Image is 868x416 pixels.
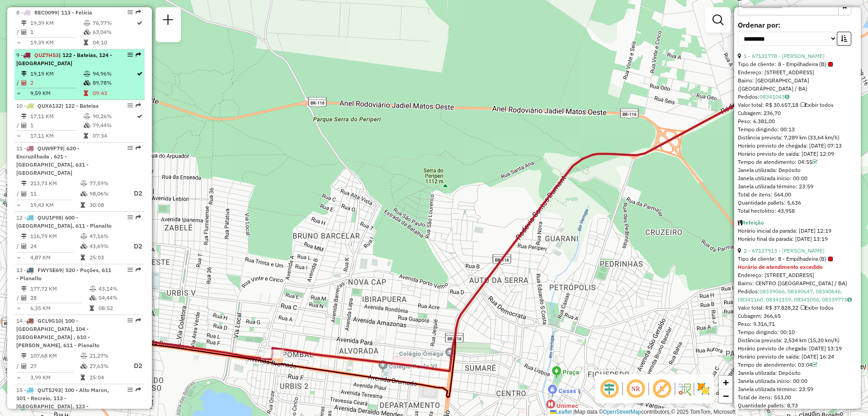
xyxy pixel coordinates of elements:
td: = [16,253,21,262]
span: + [723,377,729,388]
div: Map data © contributors,© 2025 TomTom, Microsoft [548,408,738,416]
td: = [16,89,21,98]
i: Tempo total em rota [84,40,88,45]
span: REC0099 [34,9,57,16]
div: Distância prevista: 7,289 km (33,64 km/h) [738,134,857,142]
td: 177,72 KM [30,284,89,293]
span: Exibir todos [801,101,834,108]
a: Refeição [742,219,764,226]
td: 24 [30,241,80,252]
i: % de utilização da cubagem [80,244,87,249]
i: Distância Total [21,114,27,119]
td: 79,44% [92,121,136,130]
a: Com service time [812,158,817,165]
i: % de utilização da cubagem [90,295,96,301]
i: Tempo total em rota [80,375,85,380]
div: Janela utilizada: Depósito [738,369,857,377]
span: | [573,409,575,415]
a: 1 - 67131778 - [PERSON_NAME] [744,53,825,59]
span: | 520 - Poções, 611 - Planalto [16,267,111,282]
td: / [16,121,21,130]
div: Tipo de cliente: [738,60,857,68]
span: Cubagem: 366,65 [738,312,781,319]
span: Peso: 6.381,00 [738,118,775,124]
div: Distância prevista: 2,534 km (15,20 km/h) [738,336,857,344]
td: 98,06% [89,188,125,199]
i: Total de Atividades [21,295,27,301]
span: | 122 - Bateias, 124 - [GEOGRAPHIC_DATA] [16,52,112,67]
td: 28 [30,293,89,302]
label: Ordenar por: [738,19,857,30]
td: 4,87 KM [30,253,80,262]
td: / [16,188,21,199]
em: Opções [127,103,133,108]
div: Tempo de atendimento: 04:55 [738,158,857,166]
i: Total de Atividades [21,244,27,249]
em: Rota exportada [136,387,141,392]
em: Opções [127,267,133,273]
div: Total de itens: 553,00 [738,393,857,402]
img: Fluxo de ruas [677,382,692,396]
div: Janela utilizada término: 23:59 [738,182,857,191]
i: Rota otimizada [137,114,142,119]
td: = [16,38,21,47]
i: Total de Atividades [21,29,27,35]
div: Bairro: CENTRO ([GEOGRAPHIC_DATA] / BA) [738,279,857,287]
i: Tempo total em rota [90,306,94,311]
div: Bairro: [GEOGRAPHIC_DATA] ([GEOGRAPHIC_DATA] / BA) [738,77,857,93]
i: % de utilização da cubagem [80,363,87,369]
td: / [16,78,21,87]
td: = [16,201,21,210]
td: 19,19 KM [30,69,83,78]
a: 2 - 67127913 - [PERSON_NAME] [744,247,825,254]
i: Tempo total em rota [84,91,88,96]
div: Janela utilizada início: 00:00 [738,174,857,182]
i: Tempo total em rota [80,202,85,208]
td: 89,78% [92,78,136,87]
span: − [723,390,729,402]
span: 11 - [16,145,89,176]
div: Tempo dirigindo: 00:13 [738,125,857,134]
td: 54,44% [98,293,141,302]
span: | 122 - Bateias [61,102,99,109]
i: Rota otimizada [137,71,142,77]
td: 04:10 [92,38,136,47]
td: 2 [30,78,83,87]
i: Tempo total em rota [80,255,85,260]
i: Total de Atividades [21,363,27,369]
i: % de utilização do peso [80,353,87,359]
i: Distância Total [21,353,27,359]
td: 6,35 KM [30,304,89,313]
i: Rota otimizada [137,20,142,26]
td: 94,96% [92,69,136,78]
span: 10 - [16,102,99,109]
em: Opções [127,52,133,57]
td: = [16,373,21,382]
td: 21,27% [89,351,125,360]
em: Rota exportada [136,103,141,108]
i: % de utilização da cubagem [84,29,90,35]
td: 1 [30,28,83,37]
em: Rota exportada [136,145,141,151]
td: 63,04% [92,28,136,37]
span: | 113 - Felícia [57,9,92,16]
div: Quantidade pallets: 8,73 [738,402,857,410]
i: Total de Atividades [21,191,27,196]
i: % de utilização do peso [80,234,87,239]
i: Distância Total [21,71,27,77]
td: 43,14% [98,284,141,293]
div: Janela utilizada: Depósito [738,166,857,174]
em: Opções [127,145,133,151]
td: 25:04 [89,373,125,382]
img: Exibir/Ocultar setores [696,382,711,396]
div: Tempo dirigindo: 00:10 [738,328,857,336]
td: 77,59% [89,179,125,188]
a: OpenStreetMap [603,409,642,415]
a: Leaflet [550,409,572,415]
td: 19,39 KM [30,19,83,28]
td: 213,73 KM [30,179,80,188]
td: 17,11 KM [30,131,83,140]
td: 3,99 KM [30,373,80,382]
i: % de utilização do peso [90,286,96,292]
span: QUX6132 [38,102,61,109]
